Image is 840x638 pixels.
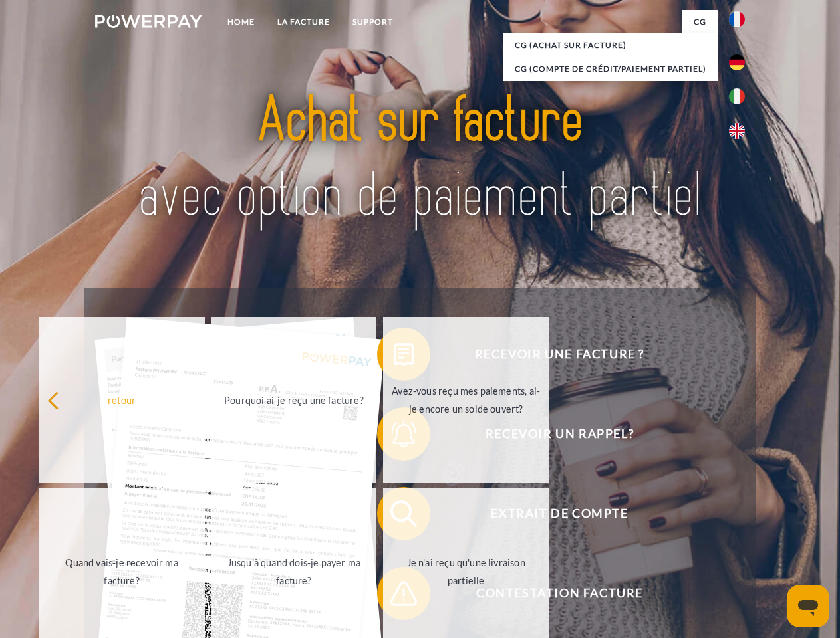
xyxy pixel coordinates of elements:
div: Pourquoi ai-je reçu une facture? [219,391,369,409]
img: title-powerpay_fr.svg [127,64,713,255]
a: Support [341,10,404,34]
div: Avez-vous reçu mes paiements, ai-je encore un solde ouvert? [391,382,541,418]
img: de [729,54,745,70]
a: Home [216,10,266,34]
div: Je n'ai reçu qu'une livraison partielle [391,554,541,589]
img: fr [729,11,745,27]
a: CG (Compte de crédit/paiement partiel) [503,57,718,81]
div: Jusqu'à quand dois-je payer ma facture? [219,554,369,589]
iframe: Bouton de lancement de la fenêtre de messagerie [787,585,829,627]
div: retour [47,391,197,409]
a: LA FACTURE [266,10,341,34]
a: CG [682,10,718,34]
div: Quand vais-je recevoir ma facture? [47,554,197,589]
img: logo-powerpay-white.svg [95,15,202,28]
img: en [729,123,745,139]
a: Avez-vous reçu mes paiements, ai-je encore un solde ouvert? [383,317,549,483]
img: it [729,88,745,104]
a: CG (achat sur facture) [503,33,718,57]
